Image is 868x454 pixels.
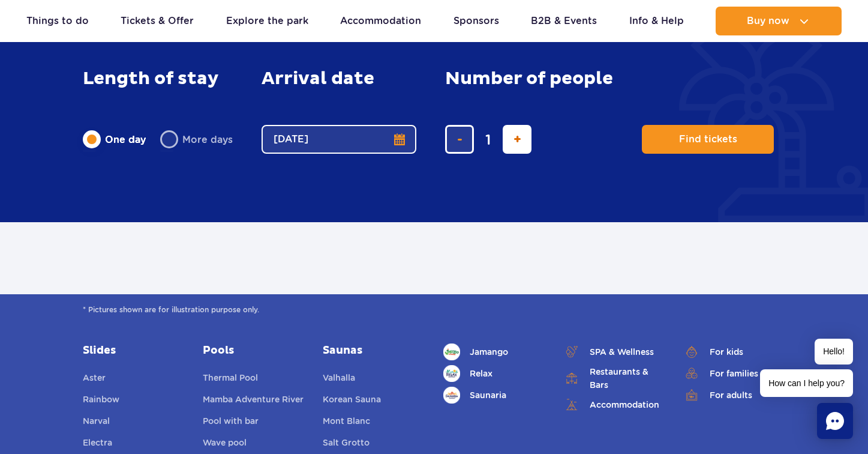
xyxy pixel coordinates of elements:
[262,125,416,154] button: [DATE]
[453,7,499,35] a: Sponsors
[563,365,665,392] a: Restaurants & Bars
[817,403,853,439] div: Chat
[203,436,247,453] a: Wave pool
[262,68,374,89] span: Arrival date
[83,436,112,453] a: Electra
[445,68,613,89] span: Number of people
[83,416,110,426] span: Narval
[531,7,597,35] a: B2B & Events
[83,127,146,152] label: One day
[629,7,684,35] a: Info & Help
[683,387,785,404] a: For adults
[474,125,503,154] input: number of tickets
[642,125,774,154] button: Find tickets
[323,344,425,358] a: Saunas
[203,371,258,388] a: Thermal Pool
[83,304,785,316] span: * Pictures shown are for illustration purpose only.
[323,371,355,388] a: Valhalla
[83,44,785,178] form: Planning your visit to Park of Poland
[563,344,665,360] a: SPA & Wellness
[716,7,842,35] button: Buy now
[83,414,110,431] a: Narval
[503,125,531,154] button: add ticket
[83,373,106,383] span: Aster
[443,344,545,360] a: Jamango
[683,365,785,382] a: For families
[683,344,785,360] a: For kids
[226,7,308,35] a: Explore the park
[323,436,370,453] a: Salt Grotto
[679,134,737,145] span: Find tickets
[203,414,259,431] a: Pool with bar
[815,339,853,365] span: Hello!
[83,68,219,89] span: Length of stay
[83,393,119,410] a: Rainbow
[747,16,789,26] span: Buy now
[83,371,106,388] a: Aster
[121,7,194,35] a: Tickets & Offer
[470,345,508,359] span: Jamango
[445,125,474,154] button: remove ticket
[26,7,89,35] a: Things to do
[83,395,119,404] span: Rainbow
[443,387,545,404] a: Saunaria
[83,344,185,358] a: Slides
[203,344,305,358] a: Pools
[340,7,421,35] a: Accommodation
[443,365,545,382] a: Relax
[323,393,381,410] a: Korean Sauna
[160,127,233,152] label: More days
[563,396,665,413] a: Accommodation
[203,393,304,410] a: Mamba Adventure River
[760,369,853,397] span: How can I help you?
[323,414,370,431] a: Mont Blanc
